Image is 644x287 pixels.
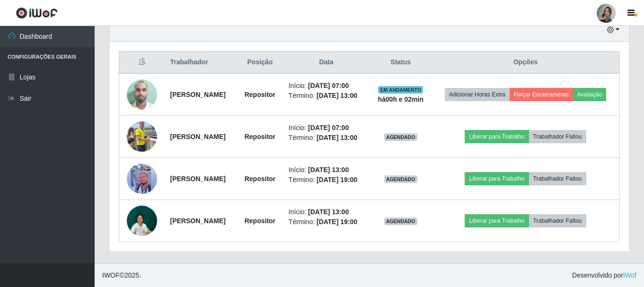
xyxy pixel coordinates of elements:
li: Início: [289,81,364,91]
th: Opções [432,52,619,74]
button: Liberar para Trabalho [465,130,529,143]
li: Término: [289,175,364,185]
img: 1759447939195.jpeg [127,200,157,241]
img: 1751466407656.jpeg [127,74,157,114]
time: [DATE] 13:00 [308,166,349,174]
time: [DATE] 13:00 [308,208,349,216]
strong: [PERSON_NAME] [170,133,225,140]
th: Data [283,52,370,74]
time: [DATE] 19:00 [317,176,357,183]
li: Término: [289,133,364,143]
img: 1731427400003.jpeg [127,161,157,197]
button: Trabalhador Faltou [529,172,586,185]
button: Avaliação [573,88,607,101]
a: iWof [623,271,636,279]
th: Trabalhador [164,52,237,74]
time: [DATE] 13:00 [317,134,357,141]
strong: há 00 h e 02 min [378,96,423,103]
span: © 2025 . [102,270,141,280]
th: Posição [237,52,283,74]
span: EM ANDAMENTO [378,86,423,94]
span: AGENDADO [384,175,417,183]
strong: Repositor [245,217,275,225]
button: Liberar para Trabalho [465,172,529,185]
strong: Repositor [245,91,275,98]
time: [DATE] 19:00 [317,218,357,226]
img: CoreUI Logo [16,7,58,19]
button: Trabalhador Faltou [529,130,586,143]
span: AGENDADO [384,217,417,225]
span: AGENDADO [384,133,417,141]
time: [DATE] 07:00 [308,82,349,89]
button: Trabalhador Faltou [529,214,586,227]
li: Início: [289,207,364,217]
li: Término: [289,91,364,101]
button: Forçar Encerramento [510,88,573,101]
th: Status [370,52,432,74]
span: IWOF [102,271,120,279]
li: Término: [289,217,364,227]
strong: [PERSON_NAME] [170,175,225,183]
li: Início: [289,165,364,175]
button: Adicionar Horas Extra [445,88,510,101]
time: [DATE] 07:00 [308,124,349,131]
li: Início: [289,123,364,133]
strong: [PERSON_NAME] [170,217,225,225]
strong: Repositor [245,175,275,183]
strong: [PERSON_NAME] [170,91,225,98]
time: [DATE] 13:00 [317,92,357,99]
button: Liberar para Trabalho [465,214,529,227]
strong: Repositor [245,133,275,140]
span: Desenvolvido por [572,270,636,280]
img: 1748380759498.jpeg [127,116,157,157]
